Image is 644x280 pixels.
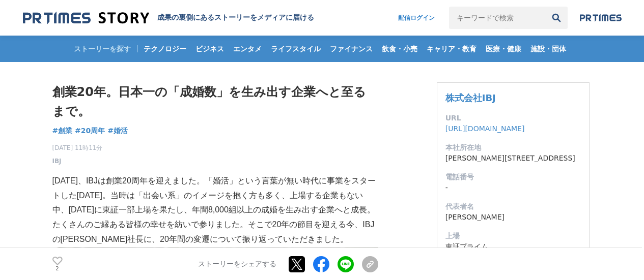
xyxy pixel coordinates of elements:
[326,44,377,53] span: ファイナンス
[423,44,481,53] span: キャリア・教育
[545,7,568,29] button: 検索
[445,125,525,133] a: [URL][DOMAIN_NAME]
[52,143,103,152] span: [DATE] 11時11分
[445,153,581,164] dd: [PERSON_NAME][STREET_ADDRESS]
[526,44,570,53] span: 施設・団体
[445,212,581,223] dd: [PERSON_NAME]
[445,231,581,241] dt: 上場
[139,44,190,53] span: テクノロジー
[423,36,481,62] a: キャリア・教育
[52,157,62,166] a: IBJ
[449,7,545,29] input: キーワードで検索
[107,126,128,136] a: #婚活
[52,126,73,136] a: #創業
[445,241,581,252] dd: 東証プライム
[482,44,525,53] span: 医療・健康
[157,13,314,22] h2: 成果の裏側にあるストーリーをメディアに届ける
[445,92,496,103] a: 株式会社IBJ
[52,174,378,247] p: [DATE]、IBJは創業20周年を迎えました。「婚活」という言葉が無い時代に事業をスタートした[DATE]。当時は「出会い系」のイメージを抱く方も多く、上場する企業もない中、[DATE]に東証...
[191,36,228,62] a: ビジネス
[107,126,128,135] span: #婚活
[378,44,422,53] span: 飲食・小売
[580,14,622,22] img: prtimes
[267,36,325,62] a: ライフスタイル
[445,113,581,123] dt: URL
[75,126,105,136] a: #20周年
[445,201,581,212] dt: 代表者名
[75,126,105,135] span: #20周年
[526,36,570,62] a: 施設・団体
[23,11,149,25] img: 成果の裏側にあるストーリーをメディアに届ける
[198,260,276,269] p: ストーリーをシェアする
[267,44,325,53] span: ライフスタイル
[229,44,266,53] span: エンタメ
[482,36,525,62] a: 医療・健康
[388,7,445,29] a: 配信ログイン
[52,126,73,135] span: #創業
[378,36,422,62] a: 飲食・小売
[326,36,377,62] a: ファイナンス
[52,82,378,121] h1: 創業20年。日本一の「成婚数」を生み出す企業へと至るまで。
[445,142,581,153] dt: 本社所在地
[52,266,63,271] p: 2
[445,172,581,182] dt: 電話番号
[191,44,228,53] span: ビジネス
[139,36,190,62] a: テクノロジー
[23,11,314,25] a: 成果の裏側にあるストーリーをメディアに届ける 成果の裏側にあるストーリーをメディアに届ける
[445,182,581,193] dd: -
[229,36,266,62] a: エンタメ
